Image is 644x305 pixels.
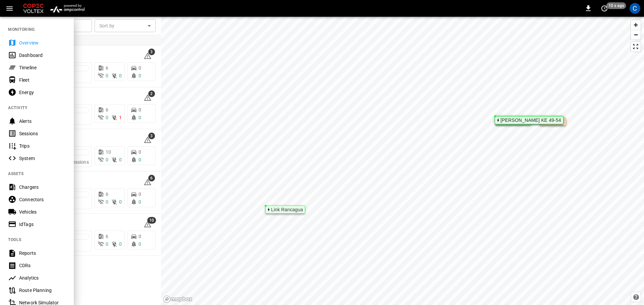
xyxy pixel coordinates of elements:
[19,52,66,59] div: Dashboard
[630,3,640,14] div: profile-icon
[606,2,626,9] span: 10 s ago
[19,40,66,46] div: Overview
[19,118,66,125] div: Alerts
[599,3,610,14] button: set refresh interval
[19,89,66,96] div: Energy
[19,221,66,228] div: IdTags
[19,250,66,256] div: Reports
[22,2,45,15] img: Customer Logo
[19,77,66,83] div: Fleet
[19,64,66,71] div: Timeline
[19,209,66,215] div: Vehicles
[19,196,66,203] div: Connectors
[19,130,66,137] div: Sessions
[19,287,66,294] div: Route Planning
[19,262,66,269] div: CDRs
[48,2,87,15] img: ampcontrol.io logo
[19,184,66,190] div: Chargers
[19,275,66,281] div: Analytics
[19,143,66,149] div: Trips
[19,155,66,162] div: System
